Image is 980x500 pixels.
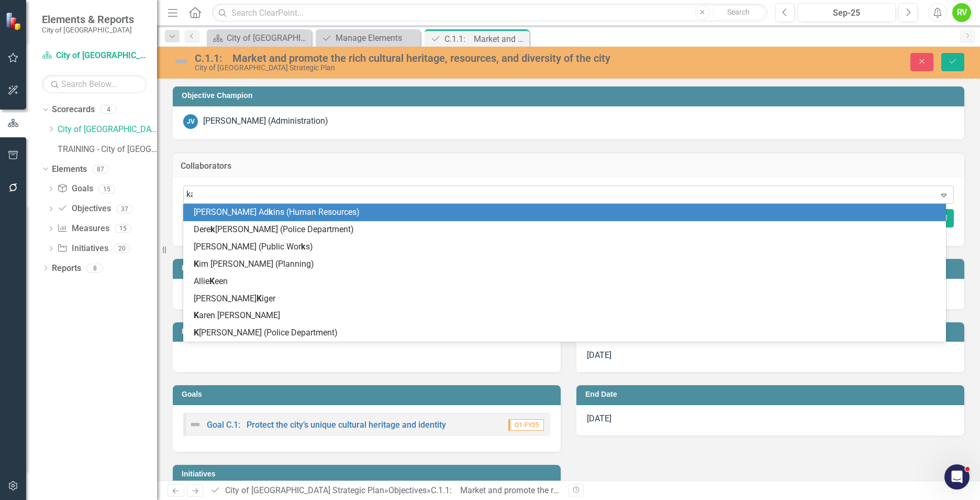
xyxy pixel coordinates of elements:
h3: End Date [585,390,959,398]
a: Objectives [388,485,427,495]
div: 20 [114,244,130,253]
div: Manage Elements [336,31,418,45]
div: C.1.1: Market and promote the rich cultural heritage, resources, and diversity of the city [195,52,616,64]
input: Search Below... [42,75,147,93]
div: City of [GEOGRAPHIC_DATA] Strategic Plan [227,31,309,45]
a: City of [GEOGRAPHIC_DATA] Strategic Plan [42,50,147,62]
span: K [257,294,262,303]
span: k [269,207,273,217]
img: Not Defined [173,53,190,70]
div: [PERSON_NAME] (Administration) [203,115,328,127]
img: ClearPoint Strategy [5,12,24,30]
a: City of [GEOGRAPHIC_DATA] Strategic Plan [58,124,157,136]
h3: Objective Champion [182,92,959,100]
span: [DATE] [587,350,611,360]
span: Q1-FY25 [508,419,544,431]
input: Search ClearPoint... [212,4,767,22]
span: Search [727,8,750,16]
h3: Goals [182,390,555,398]
span: K [209,276,215,286]
span: k [301,242,306,252]
span: aren [PERSON_NAME] [194,310,280,320]
a: Manage Elements [318,31,418,45]
div: City of [GEOGRAPHIC_DATA] Strategic Plan [195,64,616,72]
button: Sep-25 [798,3,896,22]
span: Dere [PERSON_NAME] (Police Department) [194,224,354,234]
span: [PERSON_NAME] Ad ins (Human Resources) [194,207,360,217]
small: City of [GEOGRAPHIC_DATA] [42,26,134,34]
a: City of [GEOGRAPHIC_DATA] Strategic Plan [209,31,309,45]
div: 15 [98,184,115,193]
span: Elements & Reports [42,13,134,26]
a: Scorecards [52,104,95,116]
span: [DATE] [587,414,611,423]
span: K [194,259,199,269]
div: C.1.1: Market and promote the rich cultural heritage, resources, and diversity of the city [431,485,755,495]
span: im [PERSON_NAME] (Planning) [194,259,314,269]
a: Elements [52,164,87,176]
a: Objectives [57,203,110,215]
span: [PERSON_NAME] (Public Wor s) [194,242,313,252]
div: 8 [86,264,103,273]
div: 37 [116,204,133,213]
div: 87 [92,165,109,173]
h3: Department [182,264,959,272]
h3: Collaborators [181,161,956,171]
span: [PERSON_NAME] (Police Department) [194,328,338,338]
a: Goals [57,183,93,195]
a: Goal C.1: Protect the city’s unique cultural heritage and identity [207,420,446,430]
div: 15 [115,224,131,233]
iframe: Intercom live chat [944,464,970,490]
span: K [194,310,199,320]
a: Measures [57,223,109,235]
span: [PERSON_NAME] iger [194,294,275,303]
span: Allie een [194,276,228,286]
div: JV [183,114,198,129]
div: 4 [100,105,117,114]
div: » » [210,485,561,497]
div: C.1.1: Market and promote the rich cultural heritage, resources, and diversity of the city [444,32,527,46]
span: K [194,328,199,338]
div: Sep-25 [801,7,892,19]
h3: Initiatives [182,470,555,478]
button: Search [712,5,765,20]
a: City of [GEOGRAPHIC_DATA] Strategic Plan [225,485,384,495]
a: Reports [52,263,81,275]
button: RV [952,3,971,22]
a: Initiatives [57,243,108,255]
span: k [210,224,215,234]
a: TRAINING - City of [GEOGRAPHIC_DATA] [58,144,157,156]
h3: Description [182,328,555,335]
img: Not Defined [189,418,202,431]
